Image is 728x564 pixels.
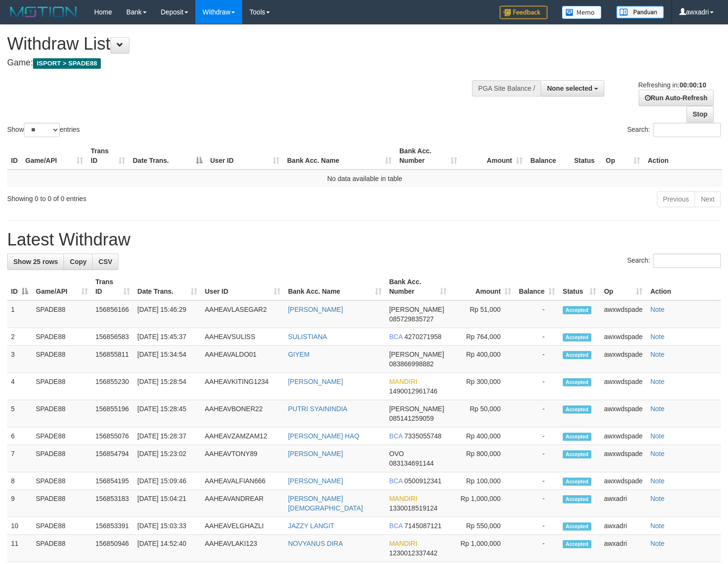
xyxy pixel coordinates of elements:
[570,142,602,170] th: Status
[563,405,591,414] span: Accepted
[563,478,591,486] span: Accepted
[7,445,32,472] td: 7
[92,346,134,373] td: 156855811
[389,459,434,467] span: Copy 083134691144 to clipboard
[201,273,284,300] th: User ID: activate to sort column ascending
[600,427,646,445] td: awxwdspade
[134,346,201,373] td: [DATE] 15:34:54
[600,490,646,517] td: awxadri
[92,400,134,427] td: 156855196
[92,490,134,517] td: 156853183
[7,472,32,490] td: 8
[389,387,438,395] span: Copy 1490012961746 to clipboard
[7,190,296,203] div: Showing 0 to 0 of 0 entries
[201,328,284,346] td: AAHEAVSULISS
[563,333,591,341] span: Accepted
[92,445,134,472] td: 156854794
[396,142,461,170] th: Bank Acc. Number: activate to sort column ascending
[602,142,644,170] th: Op: activate to sort column ascending
[32,517,92,535] td: SPADE88
[526,142,570,170] th: Balance
[134,445,201,472] td: [DATE] 15:23:02
[450,490,515,517] td: Rp 1,000,000
[450,427,515,445] td: Rp 400,000
[32,300,92,328] td: SPADE88
[134,400,201,427] td: [DATE] 15:28:45
[389,333,403,341] span: BCA
[450,273,515,300] th: Amount: activate to sort column ascending
[515,300,559,328] td: -
[33,58,101,69] span: ISPORT > SPADE88
[450,346,515,373] td: Rp 400,000
[450,517,515,535] td: Rp 550,000
[288,333,327,341] a: SULISTIANA
[500,6,547,19] img: Feedback.jpg
[21,142,87,170] th: Game/API: activate to sort column ascending
[563,540,591,548] span: Accepted
[450,445,515,472] td: Rp 800,000
[134,427,201,445] td: [DATE] 15:28:37
[201,346,284,373] td: AAHEAVALDO01
[644,142,722,170] th: Action
[515,490,559,517] td: -
[563,306,591,314] span: Accepted
[7,535,32,562] td: 11
[389,315,434,323] span: Copy 085729835727 to clipboard
[206,142,283,170] th: User ID: activate to sort column ascending
[32,445,92,472] td: SPADE88
[450,400,515,427] td: Rp 50,000
[32,490,92,517] td: SPADE88
[515,373,559,400] td: -
[288,495,363,512] a: [PERSON_NAME][DEMOGRAPHIC_DATA]
[134,328,201,346] td: [DATE] 15:45:37
[600,517,646,535] td: awxadri
[7,427,32,445] td: 6
[24,123,60,137] select: Showentries
[389,405,444,413] span: [PERSON_NAME]
[563,351,591,359] span: Accepted
[32,273,92,300] th: Game/API: activate to sort column ascending
[389,495,418,502] span: MANDIRI
[201,517,284,535] td: AAHEAVELGHAZLI
[600,472,646,490] td: awxwdspade
[650,495,664,502] a: Note
[515,517,559,535] td: -
[389,477,403,485] span: BCA
[563,378,591,386] span: Accepted
[515,427,559,445] td: -
[515,328,559,346] td: -
[563,495,591,503] span: Accepted
[92,472,134,490] td: 156854195
[134,300,201,328] td: [DATE] 15:46:29
[7,328,32,346] td: 2
[288,540,343,547] a: NOVYANUS DIRA
[7,300,32,328] td: 1
[450,535,515,562] td: Rp 1,000,000
[389,549,438,557] span: Copy 1230012337442 to clipboard
[7,34,476,53] h1: Withdraw List
[201,373,284,400] td: AAHEAVKITING1234
[650,306,664,313] a: Note
[450,328,515,346] td: Rp 764,000
[563,433,591,441] span: Accepted
[288,522,334,530] a: JAZZY LANGIT
[92,300,134,328] td: 156856166
[650,522,664,530] a: Note
[288,450,343,458] a: [PERSON_NAME]
[515,400,559,427] td: -
[450,373,515,400] td: Rp 300,000
[472,80,541,96] div: PGA Site Balance /
[515,535,559,562] td: -
[650,405,664,413] a: Note
[7,346,32,373] td: 3
[650,432,664,440] a: Note
[385,273,450,300] th: Bank Acc. Number: activate to sort column ascending
[450,472,515,490] td: Rp 100,000
[600,346,646,373] td: awxwdspade
[283,142,396,170] th: Bank Acc. Name: activate to sort column ascending
[201,535,284,562] td: AAHEAVLAKI123
[657,191,695,207] a: Previous
[7,373,32,400] td: 4
[7,5,80,19] img: MOTION_logo.png
[288,306,343,313] a: [PERSON_NAME]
